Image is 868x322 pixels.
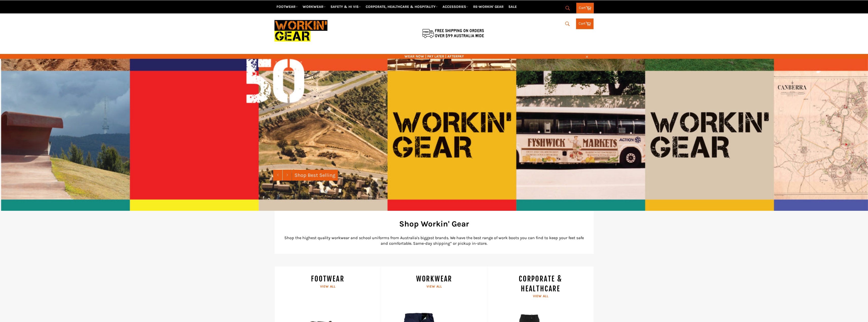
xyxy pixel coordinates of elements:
[274,2,300,11] a: FOOTWEAR
[274,54,594,59] span: WEAR NOW | PAY LATER | AFTERPAY
[576,18,594,29] a: Cart
[471,2,506,11] a: RE-WORKIN' GEAR
[282,218,586,229] h2: Shop Workin' Gear
[292,170,338,181] a: Shop Best Selling
[440,2,470,11] a: ACCESSORIES
[274,16,327,45] img: Workin Gear leaders in Workwear, Safety Boots, PPE, Uniforms. Australia's No.1 in Workwear
[328,2,363,11] a: SAFETY & HI VIS
[576,3,594,13] a: Cart
[506,2,519,11] a: SALE
[301,2,328,11] a: WORKWEAR
[282,235,586,246] p: Shop the highest quality workwear and school uniforms from Australia's biggest brands. We have th...
[421,28,485,39] img: Flat $9.95 shipping Australia wide
[364,2,440,11] a: CORPORATE, HEALTHCARE & HOSPITALITY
